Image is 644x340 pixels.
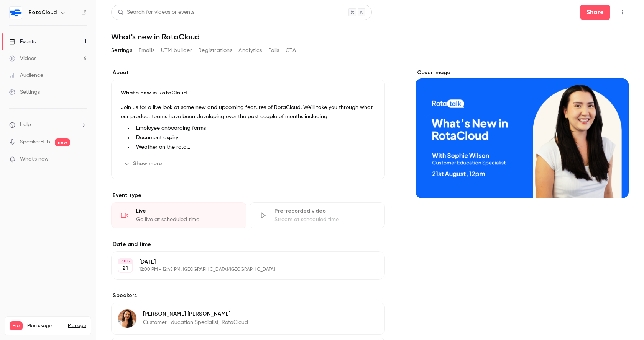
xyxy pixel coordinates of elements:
div: Videos [9,55,36,62]
span: What's new [20,155,49,163]
p: [DATE] [139,258,344,266]
li: Document expiry [133,134,375,142]
div: Sophie Wilson[PERSON_NAME] [PERSON_NAME]Customer Education Specialist, RotaCloud [111,303,385,335]
div: Stream at scheduled time [274,216,375,223]
div: Live [136,207,237,215]
span: new [55,138,70,146]
p: What's new in RotaCloud [121,89,375,97]
div: Events [9,38,36,46]
p: [PERSON_NAME] [PERSON_NAME] [143,310,248,318]
button: UTM builder [161,44,192,57]
div: LiveGo live at scheduled time [111,202,246,228]
div: Pre-recorded video [274,207,375,215]
button: Settings [111,44,132,57]
label: Cover image [416,69,629,76]
span: Help [20,121,31,129]
p: Event type [111,192,385,199]
a: Manage [68,323,86,329]
div: Go live at scheduled time [136,216,237,223]
h1: What's new in RotaCloud [111,32,629,41]
div: Search for videos or events [118,8,194,16]
li: Weather on the rota [133,143,375,151]
img: RotaCloud [10,7,22,19]
li: Employee onboarding forms [133,124,375,132]
div: Pre-recorded videoStream at scheduled time [250,202,385,228]
button: Share [580,5,610,20]
button: Registrations [198,44,232,57]
label: About [111,69,385,76]
div: Settings [9,88,40,96]
h6: RotaCloud [28,9,57,16]
p: Join us for a live look at some new and upcoming features of RotaCloud. We'll take you through wh... [121,103,375,121]
span: Pro [10,321,23,330]
section: Cover image [416,69,629,198]
p: Customer Education Specialist, RotaCloud [143,319,248,326]
div: AUG [118,259,132,264]
span: Plan usage [27,323,63,329]
li: help-dropdown-opener [9,121,87,129]
button: CTA [286,44,296,57]
a: SpeakerHub [20,138,50,146]
button: Emails [138,44,154,57]
div: Audience [9,72,43,79]
img: Sophie Wilson [118,309,136,328]
label: Speakers [111,292,385,299]
p: 21 [123,264,128,272]
button: Polls [268,44,279,57]
p: 12:00 PM - 12:45 PM, [GEOGRAPHIC_DATA]/[GEOGRAPHIC_DATA] [139,267,344,273]
label: Date and time [111,241,385,248]
button: Analytics [238,44,262,57]
button: Show more [121,158,167,170]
